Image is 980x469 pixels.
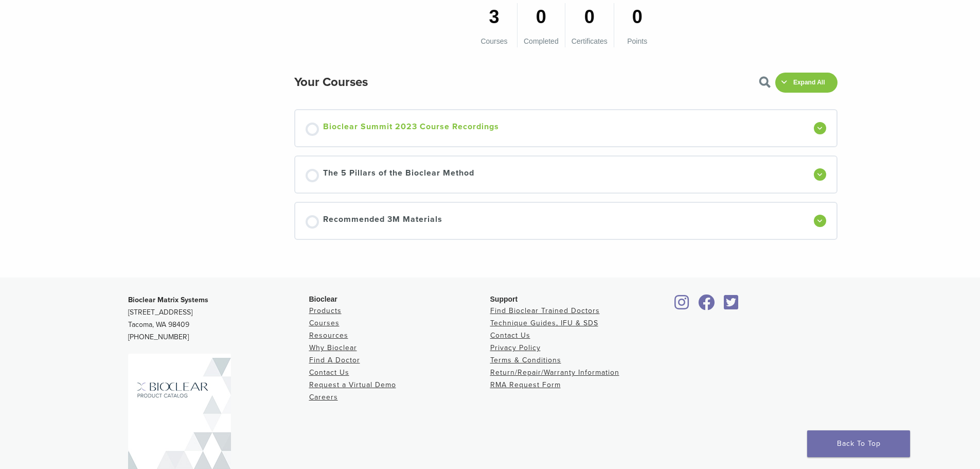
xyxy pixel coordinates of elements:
[309,356,360,364] a: Find A Doctor
[620,3,654,31] strong: 0
[490,356,561,364] a: Terms & Conditions
[309,331,348,340] a: Resources
[490,295,518,303] span: Support
[787,79,831,86] span: Expand All
[480,37,507,45] span: Courses
[309,306,342,315] a: Products
[306,120,807,136] a: Bioclear Summit 2023 Course Recordings
[309,295,337,303] span: Bioclear
[490,343,541,352] a: Privacy Policy
[490,368,619,377] a: Return/Repair/Warranty Information
[627,37,647,45] span: Points
[572,37,608,45] span: Certificates
[306,167,807,182] a: The 5 Pillars of the Bioclear Method
[490,306,600,315] a: Find Bioclear Trained Doctors
[309,319,340,327] a: Courses
[309,380,396,389] a: Request a Virtual Demo
[572,3,608,31] strong: 0
[524,37,559,45] span: Completed
[323,213,442,229] span: Recommended 3M Materials
[309,368,349,377] a: Contact Us
[128,296,208,304] strong: Bioclear Matrix Systems
[309,393,338,402] a: Careers
[490,319,598,327] a: Technique Guides, IFU & SDS
[807,430,910,457] a: Back To Top
[128,294,309,343] p: [STREET_ADDRESS] Tacoma, WA 98409 [PHONE_NUMBER]
[695,301,719,311] a: Bioclear
[306,213,807,229] a: Recommended 3M Materials
[490,380,561,389] a: RMA Request Form
[524,3,559,31] strong: 0
[721,301,742,311] a: Bioclear
[490,331,530,340] a: Contact Us
[477,3,511,31] strong: 3
[323,120,499,136] span: Bioclear Summit 2023 Course Recordings
[294,70,368,95] h3: Your Courses
[309,343,357,352] a: Why Bioclear
[671,301,693,311] a: Bioclear
[759,76,777,89] button: Show Courses Search Field
[323,167,474,182] span: The 5 Pillars of the Bioclear Method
